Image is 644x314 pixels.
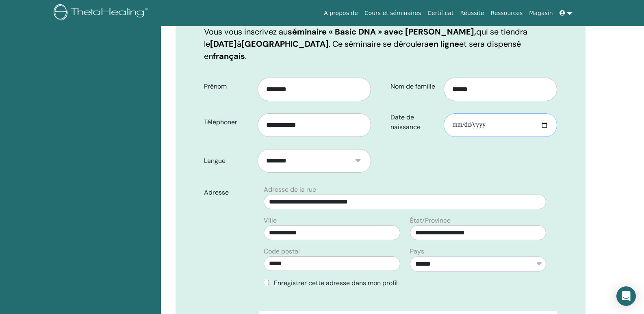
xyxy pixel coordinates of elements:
font: Cours et séminaires [364,10,421,16]
font: [DATE] [210,39,237,49]
font: Prénom [204,82,227,91]
font: Ressources [491,10,523,16]
font: à [237,39,241,49]
font: État/Province [410,216,451,225]
a: Ressources [488,6,526,21]
font: français [213,51,245,61]
font: Adresse de la rue [264,185,316,194]
img: logo.png [54,4,151,22]
font: séminaire « Basic DNA » avec [PERSON_NAME], [288,26,476,37]
font: . [245,51,247,61]
font: Langue [204,156,226,165]
font: Date de naissance [390,113,421,131]
font: À propos de [324,10,358,16]
font: Ville [264,216,277,225]
font: [GEOGRAPHIC_DATA] [241,39,329,49]
a: Magasin [526,6,556,21]
font: Adresse [204,188,229,197]
a: Cours et séminaires [361,6,424,21]
div: Open Intercom Messenger [616,286,636,306]
font: Code postal [264,247,300,256]
a: Réussite [457,6,487,21]
font: en ligne [429,39,459,49]
font: Téléphoner [204,118,237,126]
font: Certificat [427,10,453,16]
a: À propos de [321,6,361,21]
font: Magasin [529,10,553,16]
font: Vous vous inscrivez au [204,26,288,37]
a: Certificat [424,6,457,21]
font: . Ce séminaire se déroulera [329,39,429,49]
font: Réussite [460,10,484,16]
font: Pays [410,247,424,256]
font: Nom de famille [390,82,435,91]
span: Enregistrer cette adresse dans mon profil [274,279,398,287]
